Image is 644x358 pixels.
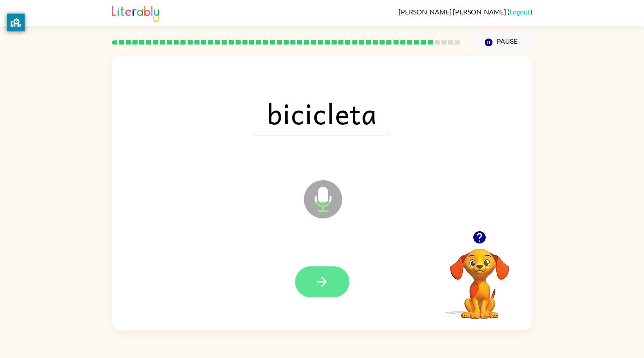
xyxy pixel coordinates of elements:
span: bicicleta [254,91,390,135]
a: Logout [509,8,530,16]
button: privacy banner [7,14,25,31]
img: Literably [112,3,159,22]
span: [PERSON_NAME] [PERSON_NAME] [399,8,507,16]
div: ( ) [399,8,532,16]
video: Your browser must support playing .mp4 files to use Literably. Please try using another browser. [437,235,522,320]
button: Pause [471,33,532,52]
